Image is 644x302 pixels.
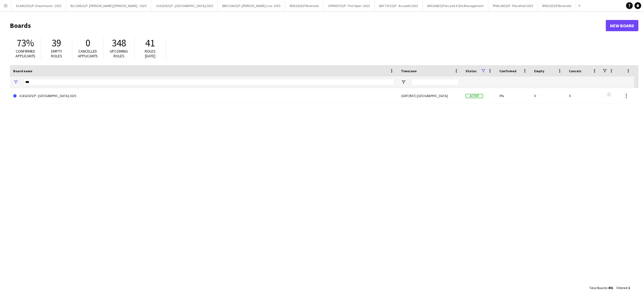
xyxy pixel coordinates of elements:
[375,0,423,11] button: BATT0725/P - ArcadeX 2025
[85,37,90,49] span: 0
[13,69,32,73] span: Board name
[534,69,544,73] span: Empty
[589,282,613,293] div: :
[466,94,483,98] span: Active
[15,49,35,58] span: Confirmed applicants
[10,21,606,30] h1: Boards
[616,286,627,290] span: Filtered
[13,80,18,85] button: Open Filter Menu
[401,69,417,73] span: Timezone
[466,69,477,73] span: Status
[145,37,155,49] span: 41
[12,0,66,11] button: DLAN2025/P- Dreamland - 2025
[411,79,459,85] input: Timezone Filter Input
[151,0,218,11] button: JCAS2025/P - [GEOGRAPHIC_DATA] 2025
[423,0,488,11] button: ARCA0825/P Arcade X Site Management
[628,286,630,290] span: 1
[608,286,613,290] span: 491
[566,88,600,103] div: 0
[66,0,151,11] button: BLCS0625/P- [PERSON_NAME] [PERSON_NAME] - 2025
[401,80,406,85] button: Open Filter Menu
[538,0,576,11] button: RIVE2025/P Riverside
[569,69,581,73] span: Cancels
[13,88,394,104] a: JCAS2025/P - [GEOGRAPHIC_DATA] 2025
[589,286,607,290] span: Total Boards
[398,88,462,103] div: (GMT/BST) [GEOGRAPHIC_DATA]
[285,0,323,11] button: RIVE2024/P Riverside
[17,37,34,49] span: 73%
[145,49,156,58] span: Roles [DATE]
[218,0,285,11] button: BROC0625/P- [PERSON_NAME] Live- 2025
[23,79,394,85] input: Board name Filter Input
[531,88,566,103] div: 0
[78,49,98,58] span: Cancelled applicants
[323,0,375,11] button: OPEN0725/P- The Open- 2025
[616,282,630,293] div: :
[496,88,531,103] div: 0%
[499,69,516,73] span: Confirmed
[52,37,61,49] span: 39
[606,20,638,31] a: New Board
[488,0,538,11] button: PHAL0625/P - PieceHall 2025
[51,49,62,58] span: Empty roles
[110,49,128,58] span: Upcoming roles
[112,37,126,49] span: 348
